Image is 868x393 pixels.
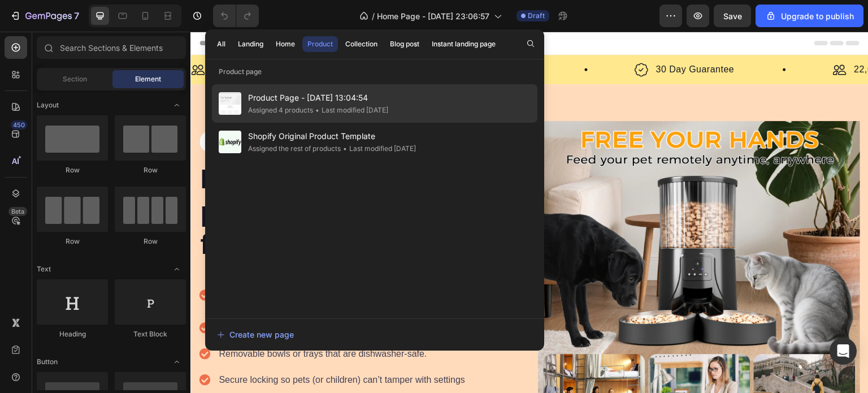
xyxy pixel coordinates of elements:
div: All [217,39,225,49]
span: Shopify Original Product Template [248,129,416,143]
div: Product [307,39,333,49]
span: Product Page - [DATE] 13:04:54 [248,91,388,105]
span: Layout [37,100,59,110]
h2: Discover the best products for your best friend. [8,130,303,230]
button: Product [302,36,338,52]
div: Open Intercom Messenger [830,338,857,365]
span: Section [63,74,87,84]
button: Upgrade to publish [756,5,863,27]
div: Landing [238,39,263,49]
span: Toggle open [168,260,186,278]
span: Draft [528,11,545,21]
div: Row [115,165,186,175]
p: +700 5-Star Reviews [256,31,345,45]
p: 7 [74,9,79,23]
span: Toggle open [168,353,186,371]
div: Row [37,165,108,175]
div: Undo/Redo [213,5,259,27]
button: Create new page [216,323,533,346]
div: Create new page [217,329,294,340]
div: Heading [37,329,108,339]
div: Assigned 4 products [248,105,313,116]
div: 450 [11,120,27,129]
p: Removable bowls or trays that are dishwasher-safe. [28,316,302,329]
div: Last modified [DATE] [313,105,388,116]
button: All [212,36,231,52]
span: • [343,144,347,153]
p: Rated 4.5/5 Based on 895 Reviews [70,105,194,116]
div: Last modified [DATE] [341,143,416,154]
p: 30 Day Guarantee [466,31,544,45]
img: gempages_569631400269972632-6efad990-a5c3-4687-933f-156a66f3ba75.svg [1,31,14,45]
div: Beta [8,207,27,216]
button: Blog post [385,36,424,52]
div: Row [37,236,108,247]
span: Text [37,264,51,274]
div: Instant landing page [432,39,496,49]
button: Save [714,5,751,27]
img: gempages_569631400269972632-ff9724db-8291-4195-ba4c-88c4406b4616.svg [235,31,248,45]
div: Collection [345,39,377,49]
p: 22,500+ Happy Customers [664,31,778,45]
span: Button [37,357,58,367]
span: Element [135,74,161,84]
div: Assigned the rest of products [248,143,341,154]
div: Upgrade to publish [765,10,854,22]
div: Row [115,236,186,247]
span: Toggle open [168,96,186,114]
span: • [315,106,319,114]
button: 7 [5,5,84,27]
div: Home [276,39,295,49]
span: Home Page - [DATE] 23:06:57 [377,10,489,22]
div: Blog post [390,39,419,49]
div: Text Block [115,329,186,339]
span: / [372,10,375,22]
p: 22,500+ Happy Customers [22,31,136,45]
button: Landing [233,36,268,52]
p: Secure locking so pets (or children) can’t tamper with settings [28,342,302,355]
button: Instant landing page [427,36,501,52]
img: gempages_569631400269972632-3f855f88-584d-40c0-82d8-acc7d600c08b.svg [444,31,458,45]
span: Save [723,11,742,21]
p: Ability to dispense consistent amounts of food so your pet gets the right portion each time. [28,250,302,277]
button: Home [271,36,300,52]
button: Collection [340,36,383,52]
input: Search Sections & Elements [37,36,186,59]
img: gempages_569631400269972632-6efad990-a5c3-4687-933f-156a66f3ba75.svg [643,31,656,45]
p: Product page [205,66,544,77]
p: Multiple feeding times per day. [28,290,302,303]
